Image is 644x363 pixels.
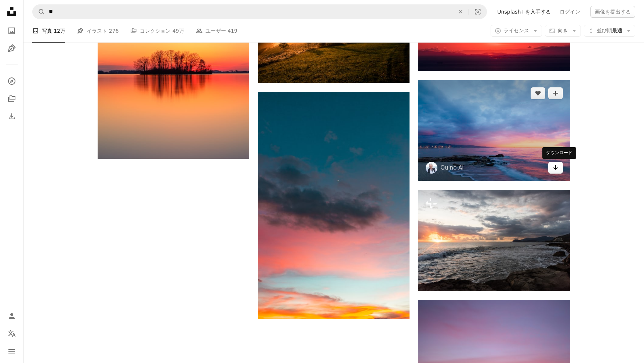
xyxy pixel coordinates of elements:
img: 夕焼けの岩だらけのビーチ [418,190,570,291]
img: Quino Alのプロフィールを見る [426,162,437,174]
span: ライセンス [503,28,529,33]
a: Quino Al [440,164,463,171]
a: ダウンロード履歴 [4,109,19,124]
span: 419 [228,27,237,35]
a: イラスト [4,41,19,56]
a: 写真 [4,23,19,38]
a: ログイン / 登録する [4,309,19,323]
span: 276 [109,27,119,35]
a: 砂浜に飛び散る水面の波 [418,127,570,134]
span: 並び順 [597,28,612,33]
button: 並び順最適 [584,25,635,37]
a: 夕焼けの岩だらけのビーチ [418,237,570,244]
span: 最適 [597,27,622,35]
button: コレクションに追加する [548,87,563,99]
button: メニュー [4,344,19,359]
a: ダウンロード [548,162,563,174]
button: Unsplashで検索する [33,5,45,19]
span: 向き [558,28,568,33]
span: 49万 [172,27,184,35]
div: ダウンロード [542,147,576,159]
form: サイト内でビジュアルを探す [32,4,487,19]
a: 探す [4,74,19,88]
button: 画像を提出する [590,6,635,18]
a: イラスト 276 [77,19,119,43]
a: コレクション 49万 [130,19,184,43]
a: ユーザー 419 [196,19,237,43]
img: 砂浜に飛び散る水面の波 [418,80,570,181]
a: 日没時の水域付近の木々のシルエット [98,49,249,56]
a: ピンク、黄色、紫の曇り空 [418,347,570,353]
a: ホーム — Unsplash [4,4,19,21]
a: 灰色と青空の近くの月 [258,202,410,208]
button: いいね！ [531,87,545,99]
img: 灰色と青空の近くの月 [258,92,410,319]
a: コレクション [4,91,19,106]
button: 全てクリア [452,5,469,19]
a: ログイン [555,6,585,18]
button: ライセンス [491,25,542,37]
button: 向き [545,25,581,37]
a: Unsplash+を入手する [493,6,555,18]
button: 言語 [4,326,19,341]
button: ビジュアル検索 [469,5,487,19]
